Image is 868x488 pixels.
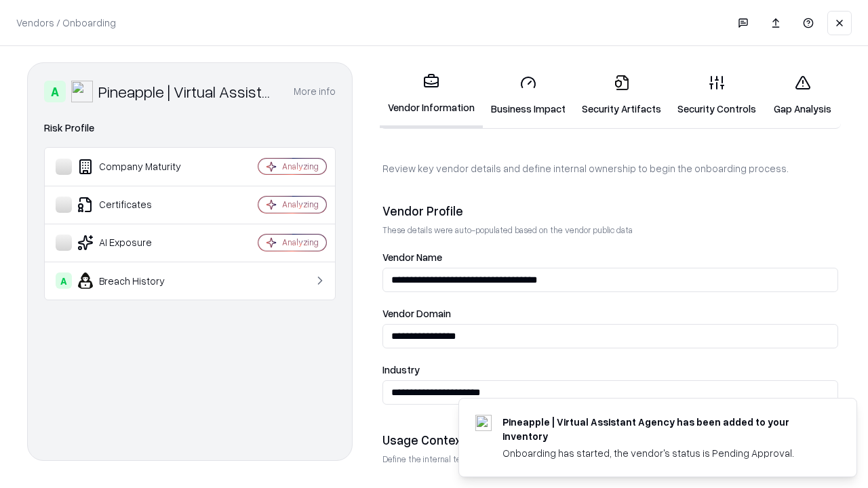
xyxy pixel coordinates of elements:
label: Industry [382,365,838,375]
a: Security Artifacts [574,64,669,127]
div: Risk Profile [44,120,336,136]
a: Security Controls [669,64,764,127]
div: Analyzing [282,199,319,210]
div: Pineapple | Virtual Assistant Agency has been added to your inventory [502,415,824,443]
label: Vendor Domain [382,308,838,319]
div: A [44,81,66,102]
div: A [56,272,72,289]
div: AI Exposure [56,235,218,251]
div: Analyzing [282,161,319,172]
img: trypineapple.com [475,415,492,431]
a: Business Impact [483,64,574,127]
div: Certificates [56,197,218,213]
div: Company Maturity [56,159,218,175]
div: Usage Context [382,432,838,448]
div: Breach History [56,272,218,289]
button: More info [294,79,336,104]
p: Review key vendor details and define internal ownership to begin the onboarding process. [382,161,838,176]
div: Onboarding has started, the vendor's status is Pending Approval. [502,446,824,460]
p: Define the internal team and reason for using this vendor. This helps assess business relevance a... [382,453,838,465]
img: Pineapple | Virtual Assistant Agency [71,81,93,102]
a: Gap Analysis [764,64,841,127]
div: Vendor Profile [382,203,838,219]
a: Vendor Information [380,62,483,128]
label: Vendor Name [382,252,838,262]
p: Vendors / Onboarding [16,16,116,30]
div: Analyzing [282,237,319,248]
p: These details were auto-populated based on the vendor public data [382,224,838,236]
div: Pineapple | Virtual Assistant Agency [98,81,277,102]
